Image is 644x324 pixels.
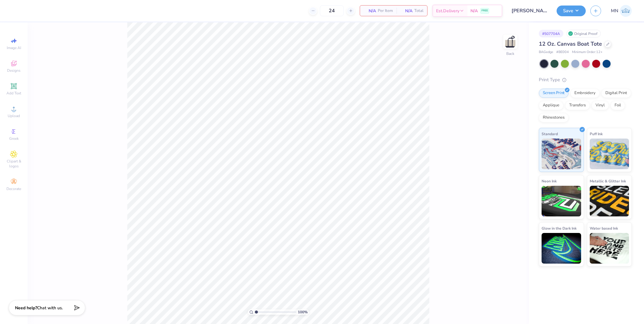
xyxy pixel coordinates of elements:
div: Transfers [565,101,590,110]
span: BAGedge [539,50,553,55]
button: Save [557,6,586,16]
div: Vinyl [592,101,609,110]
img: Mark Navarro [620,5,632,17]
div: # 507704A [539,30,563,37]
span: Greek [9,136,19,141]
span: Water based Ink [590,225,618,231]
img: Standard [542,139,581,169]
div: Digital Print [601,89,631,98]
span: Metallic & Glitter Ink [590,178,626,184]
div: Back [506,51,514,56]
img: Metallic & Glitter Ink [590,186,629,216]
span: Total [414,8,424,14]
strong: Need help? [15,305,37,311]
div: Foil [611,101,625,110]
img: Puff Ink [590,139,629,169]
span: Clipart & logos [3,159,25,169]
span: # BE004 [556,50,569,55]
span: Designs [7,68,21,73]
a: MN [611,5,632,17]
div: Screen Print [539,89,569,98]
span: Est. Delivery [436,8,459,14]
span: Neon Ink [542,178,557,184]
span: 12 Oz. Canvas Boat Tote [539,40,602,48]
div: Embroidery [570,89,600,98]
input: – – [320,5,344,16]
div: Print Type [539,76,632,83]
span: Glow in the Dark Ink [542,225,577,231]
span: Puff Ink [590,131,603,137]
span: FREE [481,9,488,13]
span: Upload [8,113,20,118]
img: Neon Ink [542,186,581,216]
span: N/A [400,8,412,14]
input: Untitled Design [507,5,552,17]
span: Minimum Order: 12 + [572,50,603,55]
span: 100 % [298,309,308,315]
span: Add Text [6,91,21,96]
img: Back [504,36,516,48]
span: MN [611,7,618,14]
div: Applique [539,101,563,110]
img: Water based Ink [590,233,629,264]
span: N/A [364,8,376,14]
span: Decorate [6,186,21,191]
span: Image AI [7,45,21,50]
div: Original Proof [566,30,601,37]
span: Standard [542,131,558,137]
img: Glow in the Dark Ink [542,233,581,264]
span: Chat with us. [37,305,63,311]
div: Rhinestones [539,113,569,122]
span: Per Item [378,8,393,14]
span: N/A [470,8,478,14]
